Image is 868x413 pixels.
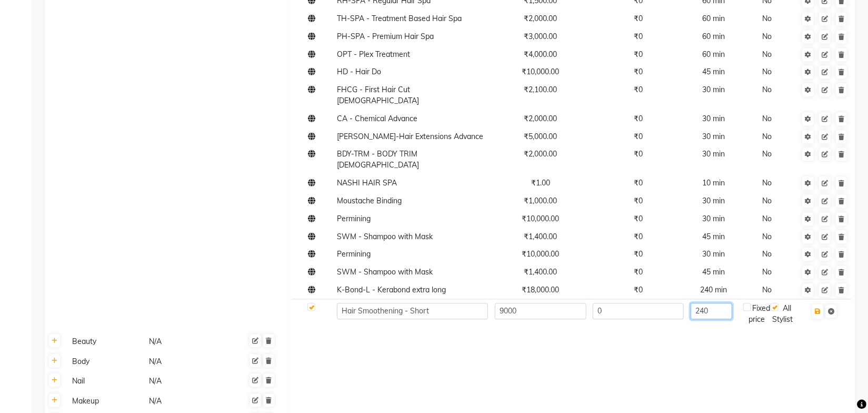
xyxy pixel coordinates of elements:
span: ₹10,000.00 [522,67,559,76]
span: 60 min [702,32,725,41]
span: ₹2,000.00 [524,149,557,159]
div: Beauty [68,335,144,348]
span: No [762,67,772,76]
span: Permining [337,214,371,223]
span: ₹10,000.00 [522,214,559,223]
span: 30 min [702,196,725,205]
span: 45 min [702,267,725,277]
span: ₹0 [634,267,643,277]
span: No [762,196,772,205]
span: ₹2,000.00 [524,114,557,123]
div: N/A [148,355,224,368]
span: No [762,214,772,223]
span: ₹4,000.00 [524,50,557,59]
span: ₹0 [634,50,643,59]
span: No [762,178,772,188]
span: 45 min [702,67,725,76]
span: ₹0 [634,196,643,205]
span: No [762,149,772,159]
span: ₹0 [634,149,643,159]
span: TH-SPA - Treatment Based Hair Spa [337,14,462,23]
span: OPT - Plex Treatment [337,50,410,59]
span: ₹0 [634,85,643,94]
span: ₹10,000.00 [522,249,559,259]
span: No [762,32,772,41]
div: N/A [148,375,224,388]
span: K-Bond-L - Kerabond extra long [337,285,446,294]
span: 45 min [702,232,725,241]
span: ₹0 [634,249,643,259]
div: N/A [148,335,224,348]
span: SWM - Shampoo with Mask [337,267,433,277]
span: HD - Hair Do [337,67,381,76]
span: 60 min [702,14,725,23]
span: NASHI HAIR SPA [337,178,397,188]
span: ₹0 [634,114,643,123]
span: No [762,285,772,294]
div: N/A [148,395,224,408]
input: Cost [593,303,684,319]
div: Nail [68,375,144,388]
span: ₹2,100.00 [524,85,557,94]
input: Time [691,303,732,319]
span: 30 min [702,85,725,94]
div: All Stylist [771,303,795,325]
span: No [762,249,772,259]
span: SWM - Shampoo with Mask [337,232,433,241]
span: 30 min [702,149,725,159]
span: ₹0 [634,14,643,23]
span: 30 min [702,214,725,223]
span: ₹18,000.00 [522,285,559,294]
div: Body [68,355,144,368]
span: 10 min [702,178,725,188]
span: No [762,114,772,123]
span: No [762,132,772,141]
span: Permining [337,249,371,259]
span: ₹0 [634,178,643,188]
span: 30 min [702,249,725,259]
span: ₹0 [634,132,643,141]
span: PH-SPA - Premium Hair Spa [337,32,434,41]
span: BDY-TRM - BODY TRIM [DEMOGRAPHIC_DATA] [337,149,419,170]
span: ₹0 [634,32,643,41]
span: FHCG - First Hair Cut [DEMOGRAPHIC_DATA] [337,85,419,105]
span: No [762,50,772,59]
span: ₹0 [634,214,643,223]
span: 240 min [700,285,727,294]
span: ₹1.00 [531,178,550,188]
span: ₹1,400.00 [524,267,557,277]
div: Fixed price [743,303,771,325]
span: CA - Chemical Advance [337,114,417,123]
span: ₹2,000.00 [524,14,557,23]
input: Price [495,303,586,319]
span: No [762,267,772,277]
span: ₹1,000.00 [524,196,557,205]
span: Moustache Binding [337,196,402,205]
span: No [762,85,772,94]
span: ₹5,000.00 [524,132,557,141]
span: ₹0 [634,285,643,294]
span: ₹0 [634,232,643,241]
input: Service [337,303,488,319]
span: No [762,232,772,241]
span: 30 min [702,114,725,123]
span: ₹0 [634,67,643,76]
span: No [762,14,772,23]
span: ₹1,400.00 [524,232,557,241]
span: 60 min [702,50,725,59]
span: ₹3,000.00 [524,32,557,41]
span: 30 min [702,132,725,141]
div: Makeup [68,395,144,408]
span: [PERSON_NAME]-Hair Extensions Advance [337,132,483,141]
